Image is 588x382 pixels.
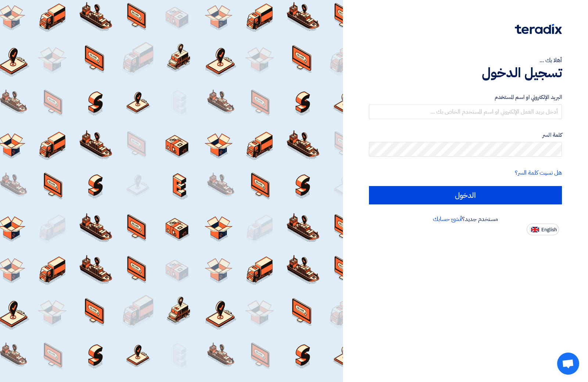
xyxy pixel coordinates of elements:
[527,224,559,235] button: English
[557,353,579,375] a: Open chat
[433,215,462,224] a: أنشئ حسابك
[369,186,562,204] input: الدخول
[369,215,562,224] div: مستخدم جديد؟
[369,56,562,65] div: أهلا بك ...
[369,65,562,81] h1: تسجيل الدخول
[515,24,562,34] img: Teradix logo
[515,168,562,177] a: هل نسيت كلمة السر؟
[531,227,539,232] img: en-US.png
[369,104,562,119] input: أدخل بريد العمل الإلكتروني او اسم المستخدم الخاص بك ...
[369,131,562,139] label: كلمة السر
[541,227,557,232] span: English
[369,93,562,101] label: البريد الإلكتروني او اسم المستخدم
